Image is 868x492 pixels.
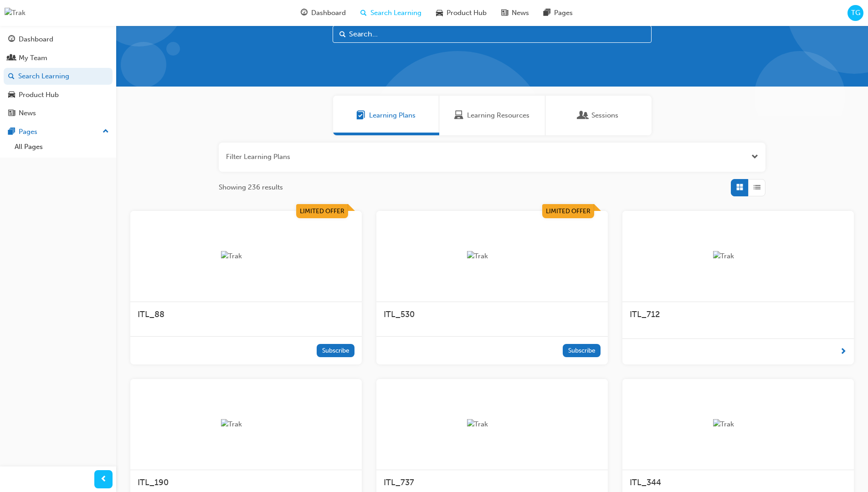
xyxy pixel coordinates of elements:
div: Pages [19,127,37,137]
a: TrakITL_712 [622,211,854,365]
span: car-icon [436,7,443,19]
span: ITL_712 [630,309,660,319]
span: car-icon [8,91,15,99]
span: Learning Plans [356,110,365,121]
span: ITL_190 [138,477,169,487]
span: Learning Resources [467,110,529,121]
span: Learning Plans [369,110,416,121]
a: Dashboard [4,31,113,48]
span: ITL_344 [630,477,661,487]
span: guage-icon [8,36,15,44]
span: pages-icon [8,128,15,136]
span: Sessions [591,110,618,121]
span: guage-icon [301,7,308,19]
a: pages-iconPages [536,4,580,22]
button: Pages [4,123,113,140]
img: Trak [5,8,26,18]
span: ITL_88 [138,309,164,319]
span: Search [339,29,346,40]
a: guage-iconDashboard [293,4,353,22]
span: ITL_530 [384,309,415,319]
span: TG [851,8,860,18]
img: Trak [221,419,271,430]
a: Limited OfferTrakITL_530Subscribe [376,211,608,365]
input: Search... [333,26,652,43]
span: Showing 236 results [219,182,283,193]
a: Search Learning [4,68,113,85]
img: Trak [467,251,517,261]
span: next-icon [840,346,847,358]
a: News [4,105,113,122]
span: Learning Resources [454,110,463,121]
span: News [512,8,529,18]
span: Dashboard [311,8,346,18]
button: TG [847,5,863,21]
span: Sessions [579,110,588,121]
span: people-icon [8,54,15,62]
img: Trak [713,419,763,430]
span: Grid [736,182,743,193]
span: search-icon [360,7,367,19]
div: Dashboard [19,34,53,45]
a: SessionsSessions [545,96,652,135]
span: pages-icon [544,7,550,19]
button: Open the filter [751,152,758,162]
span: List [754,182,760,193]
a: All Pages [11,140,113,154]
a: Learning PlansLearning Plans [333,96,439,135]
img: Trak [221,251,271,261]
img: Trak [467,419,517,430]
span: Search Learning [370,8,421,18]
span: ITL_737 [384,477,414,487]
img: Trak [713,251,763,261]
a: My Team [4,50,113,67]
span: search-icon [8,72,15,81]
a: search-iconSearch Learning [353,4,429,22]
button: DashboardMy TeamSearch LearningProduct HubNews [4,29,113,123]
a: car-iconProduct Hub [429,4,494,22]
span: Pages [554,8,573,18]
a: Product Hub [4,87,113,103]
div: Product Hub [19,90,59,100]
span: news-icon [8,109,15,118]
a: Learning ResourcesLearning Resources [439,96,545,135]
button: Subscribe [317,344,354,357]
div: My Team [19,53,47,63]
span: up-icon [103,126,109,138]
span: news-icon [501,7,508,19]
span: Limited Offer [546,207,591,215]
span: Limited Offer [300,207,344,215]
span: Product Hub [447,8,487,18]
button: Subscribe [563,344,601,357]
a: news-iconNews [494,4,536,22]
a: Limited OfferTrakITL_88Subscribe [130,211,362,365]
div: News [19,108,36,118]
span: prev-icon [100,474,107,485]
